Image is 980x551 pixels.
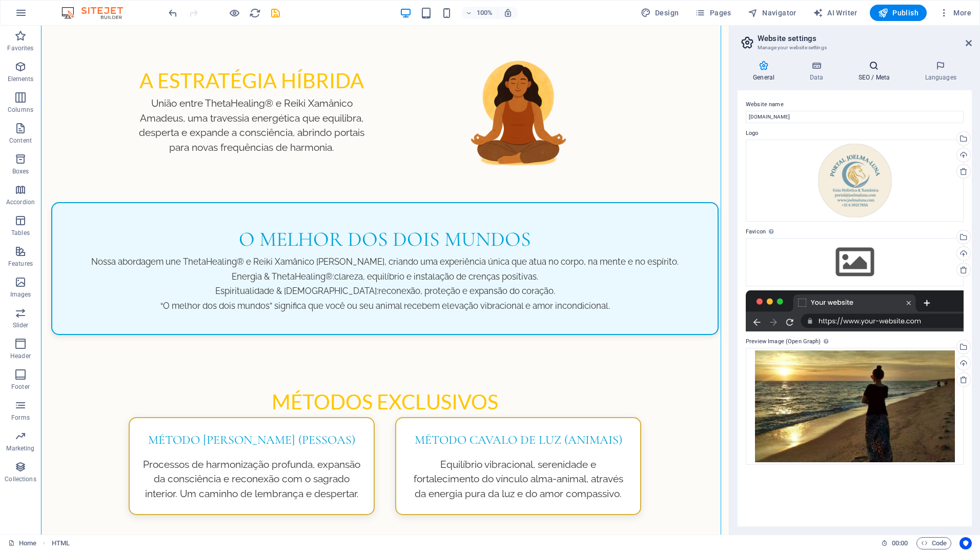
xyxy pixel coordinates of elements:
[746,336,964,348] label: Preview Image (Open Graph)
[637,5,683,21] button: Design
[746,99,964,111] label: Website name
[11,383,30,391] p: Footer
[746,348,964,465] div: AfbeeldingvanWhatsAppop2025-09-27om14.04.24_c25bf876-wr_EMgGH4ldaS0SzeIYjfw.jpg
[746,127,964,140] label: Logo
[12,167,29,175] p: Boxes
[8,75,34,83] p: Elements
[691,5,735,21] button: Pages
[8,537,36,549] a: Click to cancel selection. Double-click to open Pages
[6,198,35,206] p: Accordion
[909,61,972,82] h4: Languages
[10,290,31,299] p: Images
[746,226,964,238] label: Favicon
[959,537,972,549] button: Usercentrics
[11,229,30,237] p: Tables
[7,44,33,52] p: Favorites
[809,5,862,21] button: AI Writer
[11,414,30,422] p: Forms
[695,8,731,18] span: Pages
[9,136,32,145] p: Content
[921,537,947,549] span: Code
[748,8,797,18] span: Navigator
[758,43,951,52] h3: Manage your website settings
[52,537,70,549] span: Click to select. Double-click to edit
[738,61,794,82] h4: General
[878,8,918,18] span: Publish
[503,8,513,17] i: On resize automatically adjust zoom level to fit chosen device.
[870,5,927,21] button: Publish
[477,7,493,19] h6: 100%
[6,444,34,452] p: Marketing
[461,7,498,19] button: 100%
[8,106,33,114] p: Columns
[269,7,281,19] button: save
[249,7,261,19] button: reload
[935,5,975,21] button: More
[916,537,951,549] button: Code
[881,537,908,549] h6: Session time
[52,537,70,549] nav: breadcrumb
[899,539,901,547] span: :
[167,7,179,19] button: undo
[746,238,964,286] div: Select files from the file manager, stock photos, or upload file(s)
[13,321,29,329] p: Slider
[744,5,801,21] button: Navigator
[746,140,964,222] div: preview2--6TZzPYJMpmw5FU5PRlpHw.png
[746,111,964,123] input: Name...
[5,475,36,483] p: Collections
[8,260,33,268] p: Features
[758,34,972,43] h2: Website settings
[892,537,908,549] span: 00 00
[59,7,136,19] img: Editor Logo
[813,8,857,18] span: AI Writer
[794,61,843,82] h4: Data
[939,8,971,18] span: More
[843,61,909,82] h4: SEO / Meta
[167,7,179,19] i: Undo: Change keywords (Ctrl+Z)
[270,7,281,19] i: Save (Ctrl+S)
[641,8,679,18] span: Design
[10,352,31,360] p: Header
